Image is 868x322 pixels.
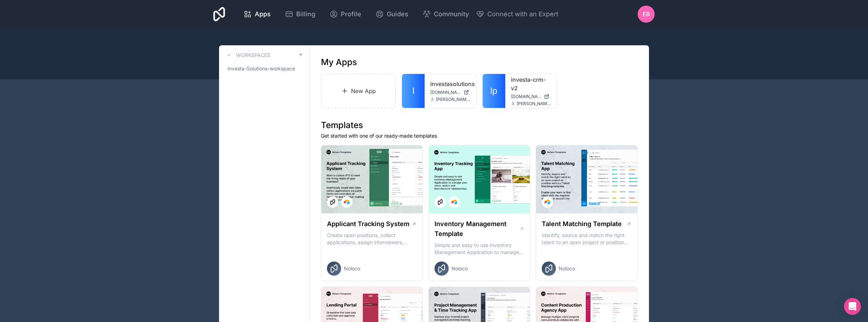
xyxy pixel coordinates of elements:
span: Investa-Solutions-workspace [228,65,295,72]
h1: Inventory Management Template [435,219,519,239]
h1: My Apps [321,57,357,68]
a: Guides [370,6,414,22]
span: [DOMAIN_NAME] [430,90,461,95]
img: Airtable Logo [452,199,457,205]
a: Apps [238,6,276,22]
a: Billing [279,6,321,22]
img: Airtable Logo [545,199,550,205]
span: Guides [387,9,408,19]
h1: Applicant Tracking System [327,219,409,229]
h3: Workspaces [236,52,270,59]
span: Billing [296,9,315,19]
p: Create open positions, collect applications, assign interviewers, centralise candidate feedback a... [327,232,417,246]
a: investa-crm-v2 [511,75,551,92]
img: Airtable Logo [344,199,350,205]
span: [DOMAIN_NAME] [511,94,541,99]
p: Get started with one of our ready-made templates [321,132,638,139]
p: Simple and easy to use Inventory Management Application to manage your stock, orders and Manufact... [435,242,524,256]
h1: Templates [321,120,638,131]
span: EB [643,10,650,18]
span: Noloco [452,265,468,272]
a: [DOMAIN_NAME] [430,90,471,95]
span: [PERSON_NAME][EMAIL_ADDRESS][PERSON_NAME][DOMAIN_NAME] [436,97,471,102]
a: [DOMAIN_NAME] [511,94,551,99]
span: [PERSON_NAME][EMAIL_ADDRESS][PERSON_NAME][DOMAIN_NAME] [517,101,551,107]
span: I [412,85,414,97]
div: Open Intercom Messenger [844,298,861,315]
span: Ip [490,85,498,97]
a: Investa-Solutions-workspace [225,62,304,75]
a: investasolutions [430,80,471,88]
a: I [402,74,425,108]
p: Identify, source and match the right talent to an open project or position with our Talent Matchi... [542,232,632,246]
h1: Talent Matching Template [542,219,622,229]
span: Noloco [559,265,575,272]
a: Workspaces [225,51,270,59]
span: Community [434,9,469,19]
a: Community [417,6,475,22]
span: Connect with an Expert [487,9,558,19]
a: Ip [483,74,505,108]
button: Connect with an Expert [476,9,558,19]
span: Profile [341,9,361,19]
span: Apps [255,9,271,19]
a: New App [321,74,396,108]
a: Profile [324,6,367,22]
span: Noloco [344,265,360,272]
